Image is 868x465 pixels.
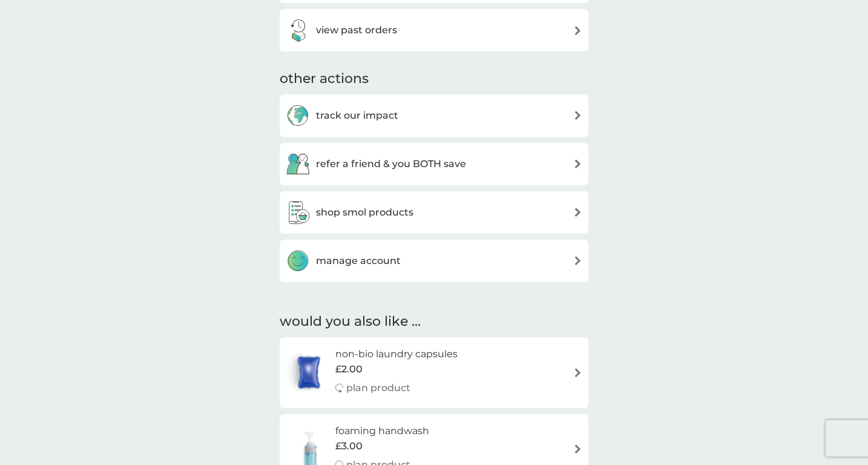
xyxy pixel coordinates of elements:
h3: manage account [316,253,401,269]
img: arrow right [573,159,582,168]
h2: would you also like ... [280,312,588,331]
h3: refer a friend & you BOTH save [316,156,466,172]
span: £3.00 [335,438,363,454]
h3: other actions [280,70,369,88]
img: arrow right [573,368,582,377]
p: plan product [346,380,410,396]
img: arrow right [573,444,582,453]
span: £2.00 [335,361,363,377]
h6: foaming handwash [335,423,429,439]
img: arrow right [573,26,582,35]
h6: non-bio laundry capsules [335,346,458,362]
img: non-bio laundry capsules [286,351,332,394]
h3: view past orders [316,22,397,38]
h3: shop smol products [316,205,413,220]
img: arrow right [573,208,582,217]
img: arrow right [573,111,582,120]
h3: track our impact [316,108,398,124]
img: arrow right [573,256,582,265]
